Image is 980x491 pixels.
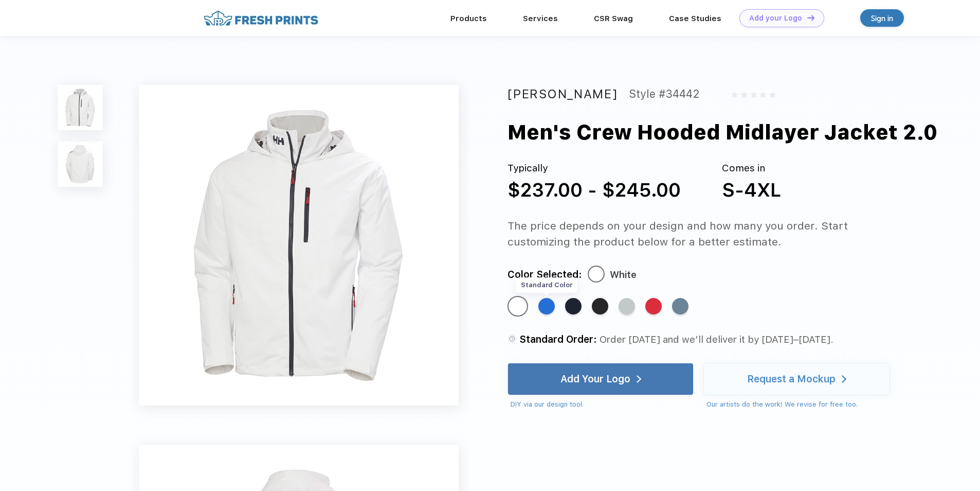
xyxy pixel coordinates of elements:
a: Sign in [860,9,904,27]
div: Add Your Logo [560,374,630,384]
div: Men's Crew Hooded Midlayer Jacket 2.0 [507,117,937,148]
div: [PERSON_NAME] [507,85,618,103]
img: white arrow [637,375,641,383]
img: gray_star.svg [741,92,747,98]
div: Red [645,298,662,314]
img: gray_star.svg [769,92,775,98]
img: func=resize&h=640 [139,85,459,405]
div: White [510,298,526,314]
div: Comes in [722,161,781,176]
div: Black [592,298,608,314]
div: Color Selected: [507,267,582,283]
div: Washed Navy [672,298,688,314]
div: Navy [565,298,582,314]
div: Request a Mockup [747,374,836,384]
div: Add your Logo [749,14,802,23]
div: Typically [507,161,681,176]
div: $237.00 - $245.00 [507,176,681,205]
span: Order [DATE] and we’ll deliver it by [DATE]–[DATE]. [600,334,833,345]
img: fo%20logo%202.webp [201,9,321,27]
span: Standard Order: [519,334,597,345]
div: DIY via our design tool. [511,399,694,410]
div: Style #34442 [629,85,699,103]
img: white arrow [842,375,846,383]
img: func=resize&h=100 [58,142,103,187]
div: Our artists do the work! We revise for free too. [706,399,890,410]
img: gray_star.svg [751,92,757,98]
div: Sign in [871,12,893,24]
img: gray_star.svg [732,92,738,98]
img: gray_star.svg [760,92,766,98]
div: Cobalt 2.0 [538,298,555,314]
div: White [610,267,637,283]
img: DT [807,15,814,21]
a: Products [450,14,487,23]
div: S-4XL [722,176,781,205]
img: standard order [507,334,517,343]
img: func=resize&h=100 [58,85,103,130]
div: Grey Fog [619,298,635,314]
div: The price depends on your design and how many you order. Start customizing the product below for ... [507,218,909,250]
